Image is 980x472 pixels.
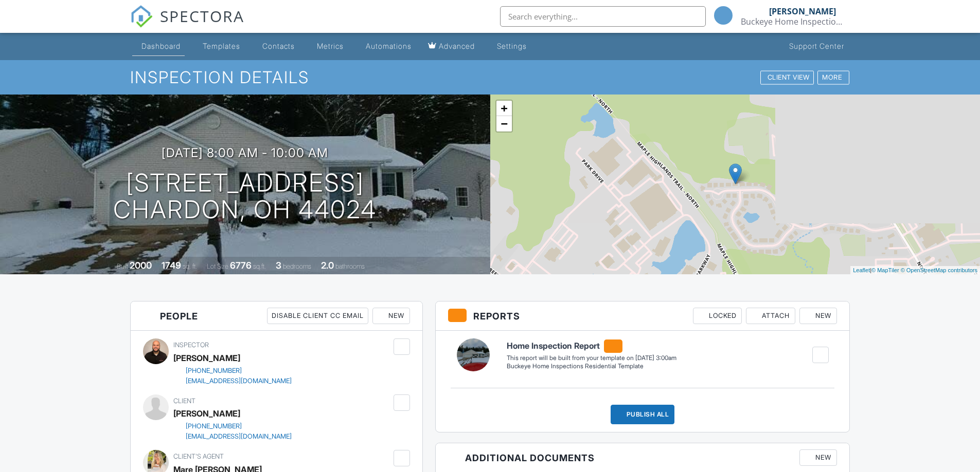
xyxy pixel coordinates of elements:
[199,37,255,56] a: Templates
[173,341,209,349] span: Inspector
[132,37,190,56] a: Dashboard
[532,42,562,50] div: Settings
[754,73,815,81] a: Client View
[186,432,292,441] div: [EMAIL_ADDRESS][DOMAIN_NAME]
[816,70,849,84] div: More
[335,262,365,270] span: bathrooms
[507,362,676,371] div: Buckeye Home Inspections Residential Template
[372,308,410,324] div: New
[611,405,675,424] div: Publish All
[186,422,242,430] div: [PHONE_NUMBER]
[173,397,195,405] span: Client
[173,431,292,442] a: [EMAIL_ADDRESS][DOMAIN_NAME]
[186,377,292,385] div: [EMAIL_ADDRESS][DOMAIN_NAME]
[162,146,328,160] h3: [DATE] 8:00 am - 10:00 am
[230,260,252,271] div: 6776
[160,5,244,27] span: SPECTORA
[693,308,742,324] div: Locked
[117,262,128,270] span: Built
[755,70,812,84] div: Client View
[436,301,850,331] h3: Reports
[173,452,224,460] span: Client's Agent
[183,262,197,270] span: sq. ft.
[324,37,370,56] a: Metrics
[113,169,377,224] h1: [STREET_ADDRESS] Chardon, OH 44024
[283,262,311,270] span: bedrooms
[173,366,292,376] a: [PHONE_NUMBER]
[769,6,836,16] div: [PERSON_NAME]
[741,16,844,27] div: Buckeye Home Inspections of Northeast Ohio
[507,354,676,362] div: This report will be built from your template on [DATE] 3:00am
[853,267,870,273] a: Leaflet
[173,421,292,431] a: [PHONE_NUMBER]
[162,260,181,271] div: 1749
[774,37,848,56] a: Support Center
[173,376,292,386] a: [EMAIL_ADDRESS][DOMAIN_NAME]
[263,37,316,56] a: Contacts
[173,406,240,421] div: [PERSON_NAME]
[130,5,153,28] img: The Best Home Inspection Software - Spectora
[131,301,422,331] h3: People
[173,350,240,366] div: [PERSON_NAME]
[207,262,228,270] span: Lot Size
[130,68,850,86] h1: Inspection Details
[253,262,266,270] span: sq.ft.
[213,42,251,50] div: Templates
[799,449,837,466] div: New
[147,42,186,50] div: Dashboard
[395,42,441,50] div: Automations
[746,308,795,324] div: Attach
[901,267,977,273] a: © OpenStreetMap contributors
[276,260,281,271] div: 3
[453,37,509,56] a: Advanced
[130,14,244,35] a: SPECTORA
[279,42,312,50] div: Contacts
[378,37,445,56] a: Automations (Basic)
[799,308,837,324] div: New
[186,367,242,375] div: [PHONE_NUMBER]
[267,308,368,324] div: Disable Client CC Email
[518,37,566,56] a: Settings
[850,266,980,275] div: |
[496,116,512,131] a: Zoom out
[321,260,334,271] div: 2.0
[496,101,512,116] a: Zoom in
[339,42,366,50] div: Metrics
[871,267,899,273] a: © MapTiler
[507,339,676,353] h6: Home Inspection Report
[500,6,706,27] input: Search everything...
[789,42,844,50] div: Support Center
[130,260,152,271] div: 2000
[469,42,505,50] div: Advanced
